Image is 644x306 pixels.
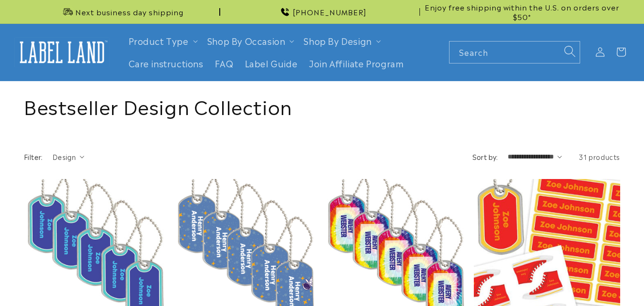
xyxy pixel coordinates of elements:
[129,34,189,47] a: Product Type
[472,152,498,161] label: Sort by:
[303,52,409,74] a: Join Affiliate Program
[129,58,204,69] span: Care instructions
[215,58,234,69] span: FAQ
[11,34,113,71] a: Label Land
[24,93,620,118] h1: Bestseller Design Collection
[245,58,298,69] span: Label Guide
[309,58,404,69] span: Join Affiliate Program
[75,7,184,17] span: Next business day shipping
[424,2,620,21] span: Enjoy free shipping within the U.S. on orders over $50*
[123,30,202,52] summary: Product Type
[298,30,384,52] summary: Shop By Design
[52,152,76,161] span: Design
[293,7,367,17] span: [PHONE_NUMBER]
[579,152,620,161] span: 31 products
[559,41,580,62] button: Search
[239,52,304,74] a: Label Guide
[24,152,43,162] h2: Filter:
[14,37,110,67] img: Label Land
[202,30,298,52] summary: Shop By Occasion
[52,152,84,162] summary: Design (0 selected)
[123,52,209,74] a: Care instructions
[207,35,286,46] span: Shop By Occasion
[304,34,371,47] a: Shop By Design
[209,52,239,74] a: FAQ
